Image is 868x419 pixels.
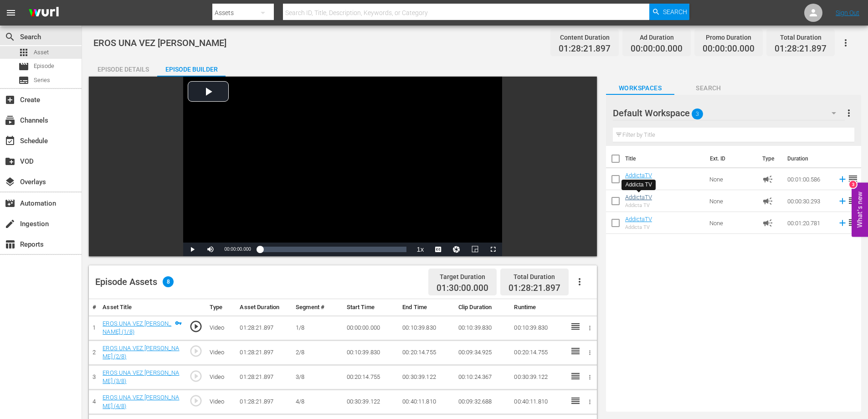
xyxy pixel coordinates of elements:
span: Reports [5,239,15,250]
th: Type [757,146,782,171]
td: 2 [89,340,99,365]
span: reorder [847,195,858,206]
span: Create [5,94,15,105]
td: 00:20:14.755 [399,340,455,365]
td: 3 [89,365,99,389]
span: Asset [18,47,29,58]
span: 00:00:00.000 [703,44,755,54]
div: Promo Duration [703,31,755,44]
svg: Add to Episode [837,196,847,206]
span: 00:00:00.000 [224,247,251,252]
button: Captions [429,243,447,256]
button: Fullscreen [484,243,502,256]
td: 01:28:21.897 [236,340,292,365]
button: Play [183,243,201,256]
td: 4/8 [292,390,343,414]
div: Progress Bar [260,247,407,252]
span: Ad [762,196,773,207]
div: Content Duration [559,31,611,44]
div: Addicta TV [625,181,652,189]
div: Target Duration [437,270,488,283]
td: 01:28:21.897 [236,316,292,340]
td: 00:01:00.586 [784,168,834,190]
td: 1/8 [292,316,343,340]
a: Sign Out [836,9,859,16]
span: 01:28:21.897 [559,44,611,54]
span: 01:28:21.897 [775,44,827,54]
div: Default Workspace [613,100,845,126]
div: Addicta TV [625,224,652,230]
span: Ad [762,174,773,185]
div: Video Player [183,77,502,256]
div: Total Duration [508,270,560,283]
td: 00:30:39.122 [510,365,566,389]
div: Ad Duration [631,31,683,44]
svg: Add to Episode [837,174,847,184]
td: 00:40:11.810 [399,390,455,414]
span: reorder [847,217,858,228]
span: Asset [34,48,49,57]
td: Video [206,365,236,389]
span: Schedule [5,135,15,146]
a: EROS UNA VEZ [PERSON_NAME] (2/8) [103,345,179,360]
button: Episode Builder [157,58,226,77]
th: End Time [399,299,455,316]
a: EROS UNA VEZ [PERSON_NAME] (1/8) [103,320,171,336]
td: Video [206,316,236,340]
button: more_vert [843,102,854,124]
span: Search [674,83,743,94]
td: 00:10:39.830 [343,340,399,365]
span: 01:28:21.897 [508,283,560,293]
a: AddictaTV [625,216,652,222]
th: Asset Title [99,299,185,316]
td: 4 [89,390,99,414]
th: Duration [782,146,837,171]
button: Mute [201,243,220,256]
svg: Add to Episode [837,218,847,228]
td: 00:40:11.810 [510,390,566,414]
span: more_vert [843,108,854,119]
td: 00:10:24.367 [455,365,511,389]
span: 01:30:00.000 [437,283,488,294]
span: VOD [5,156,15,167]
span: Automation [5,198,15,209]
th: Asset Duration [236,299,292,316]
span: 00:00:00.000 [631,44,683,54]
span: play_circle_outline [189,320,203,333]
th: Type [206,299,236,316]
button: Search [649,4,689,20]
button: Open Feedback Widget [852,182,868,237]
th: Runtime [510,299,566,316]
span: play_circle_outline [189,344,203,358]
td: 3/8 [292,365,343,389]
td: None [706,168,759,190]
td: 01:28:21.897 [236,365,292,389]
th: Segment # [292,299,343,316]
td: 00:30:39.122 [343,390,399,414]
span: Series [34,76,50,85]
button: Playback Rate [411,243,429,256]
span: Search [5,31,15,42]
a: EROS UNA VEZ [PERSON_NAME] (4/8) [103,394,179,409]
td: Video [206,340,236,365]
td: 1 [89,316,99,340]
td: 01:28:21.897 [236,390,292,414]
td: 00:10:39.830 [399,316,455,340]
div: Episode Assets [95,276,174,287]
th: # [89,299,99,316]
span: Channels [5,115,15,126]
td: None [706,190,759,212]
th: Title [625,146,704,171]
button: Episode Details [89,58,157,77]
div: Total Duration [775,31,827,44]
th: Clip Duration [455,299,511,316]
td: 00:00:00.000 [343,316,399,340]
span: 3 [692,104,703,124]
img: ans4CAIJ8jUAAAAAAAAAAAAAAAAAAAAAAAAgQb4GAAAAAAAAAAAAAAAAAAAAAAAAJMjXAAAAAAAAAAAAAAAAAAAAAAAAgAT5G... [22,2,66,24]
td: Video [206,390,236,414]
td: None [706,212,759,234]
div: 3 [849,181,857,188]
td: 00:01:20.781 [784,212,834,234]
span: EROS UNA VEZ [PERSON_NAME] [93,37,226,48]
td: 00:20:14.755 [343,365,399,389]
